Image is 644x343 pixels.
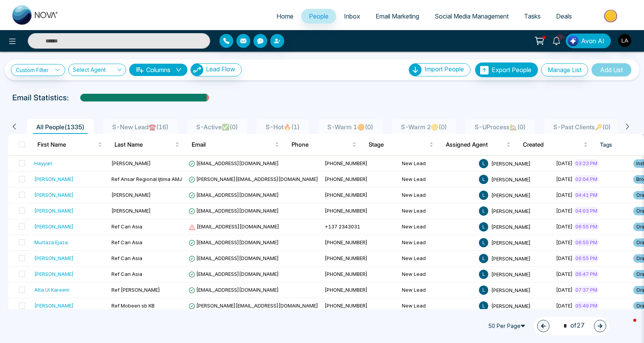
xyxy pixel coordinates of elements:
[548,9,580,24] a: Deals
[427,9,516,24] a: Social Media Management
[399,172,476,188] td: New Lead
[325,302,368,309] span: [PHONE_NUMBER]
[368,9,427,24] a: Email Marketing
[185,134,285,155] th: Email
[618,34,631,47] img: User Avatar
[556,160,573,166] span: [DATE]
[34,286,69,294] div: Atta Ul Kareem
[263,123,303,131] span: S-Hot🔥 ( 1 )
[491,223,531,230] span: [PERSON_NAME]
[574,159,599,167] span: 03:23 PM
[34,175,74,183] div: [PERSON_NAME]
[491,287,531,293] span: [PERSON_NAME]
[556,255,573,261] span: [DATE]
[376,12,419,20] span: Email Marketing
[479,270,488,279] span: L
[191,64,203,76] img: Lead Flow
[175,67,182,73] span: down
[399,188,476,203] td: New Lead
[523,140,582,149] span: Created
[189,271,279,277] span: [EMAIL_ADDRESS][DOMAIN_NAME]
[475,63,538,77] button: Export People
[547,34,566,47] a: 10+
[574,270,599,278] span: 06:47 PM
[399,298,476,314] td: New Lead
[269,9,301,24] a: Home
[446,140,505,149] span: Assigned Agent
[492,66,531,74] span: Export People
[398,123,450,131] span: S-Warm 2🟡 ( 0 )
[524,12,541,20] span: Tasks
[369,140,428,149] span: Stage
[399,282,476,298] td: New Lead
[516,9,548,24] a: Tasks
[111,287,160,293] span: Ref [PERSON_NAME]
[111,223,142,230] span: Ref Can Asia
[301,9,336,24] a: People
[111,302,155,309] span: Ref Mobeen sb KB
[34,302,74,309] div: [PERSON_NAME]
[485,320,531,332] span: 50 Per Page
[556,223,573,230] span: [DATE]
[325,208,368,214] span: [PHONE_NUMBER]
[34,223,74,230] div: [PERSON_NAME]
[292,140,351,149] span: Phone
[325,192,368,198] span: [PHONE_NUMBER]
[491,271,531,277] span: [PERSON_NAME]
[11,64,65,76] a: Custom Filter
[574,175,599,183] span: 02:04 PM
[129,64,187,76] button: Columnsdown
[618,317,636,335] iframe: Intercom live chat
[479,222,488,231] span: L
[479,206,488,216] span: L
[556,192,573,198] span: [DATE]
[491,255,531,261] span: [PERSON_NAME]
[309,12,329,20] span: People
[189,255,279,261] span: [EMAIL_ADDRESS][DOMAIN_NAME]
[491,160,531,166] span: [PERSON_NAME]
[399,267,476,282] td: New Lead
[325,271,368,277] span: [PHONE_NUMBER]
[491,239,531,245] span: [PERSON_NAME]
[111,271,142,277] span: Ref Can Asia
[111,192,151,198] span: [PERSON_NAME]
[399,219,476,235] td: New Lead
[111,176,182,182] span: Ref Ansar Regional Ijtima AMJ
[556,287,573,293] span: [DATE]
[325,160,368,166] span: [PHONE_NUMBER]
[325,239,368,245] span: [PHONE_NUMBER]
[344,12,360,20] span: Inbox
[574,302,599,309] span: 05:49 PM
[37,140,96,149] span: First Name
[541,63,588,76] button: Manage List
[193,123,241,131] span: S-Active✅ ( 0 )
[34,207,74,215] div: [PERSON_NAME]
[479,175,488,184] span: L
[440,134,517,155] th: Assigned Agent
[31,134,108,155] th: First Name
[189,176,318,182] span: [PERSON_NAME][EMAIL_ADDRESS][DOMAIN_NAME]
[566,34,611,48] button: Avon AI
[189,239,279,245] span: [EMAIL_ADDRESS][DOMAIN_NAME]
[34,238,68,246] div: Murtaza Ejaza
[34,254,74,262] div: [PERSON_NAME]
[556,239,573,245] span: [DATE]
[491,302,531,309] span: [PERSON_NAME]
[399,251,476,267] td: New Lead
[517,134,594,155] th: Created
[583,7,639,25] img: Market-place.gif
[574,207,599,215] span: 04:03 PM
[325,176,368,182] span: [PHONE_NUMBER]
[568,35,578,46] img: Lead Flow
[111,160,151,166] span: [PERSON_NAME]
[111,239,142,245] span: Ref Can Asia
[34,270,74,278] div: [PERSON_NAME]
[491,208,531,214] span: [PERSON_NAME]
[399,235,476,251] td: New Lead
[189,192,279,198] span: [EMAIL_ADDRESS][DOMAIN_NAME]
[189,160,279,166] span: [EMAIL_ADDRESS][DOMAIN_NAME]
[189,223,279,230] span: [EMAIL_ADDRESS][DOMAIN_NAME]
[189,208,279,214] span: [EMAIL_ADDRESS][DOMAIN_NAME]
[574,191,599,199] span: 04:41 PM
[491,192,531,198] span: [PERSON_NAME]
